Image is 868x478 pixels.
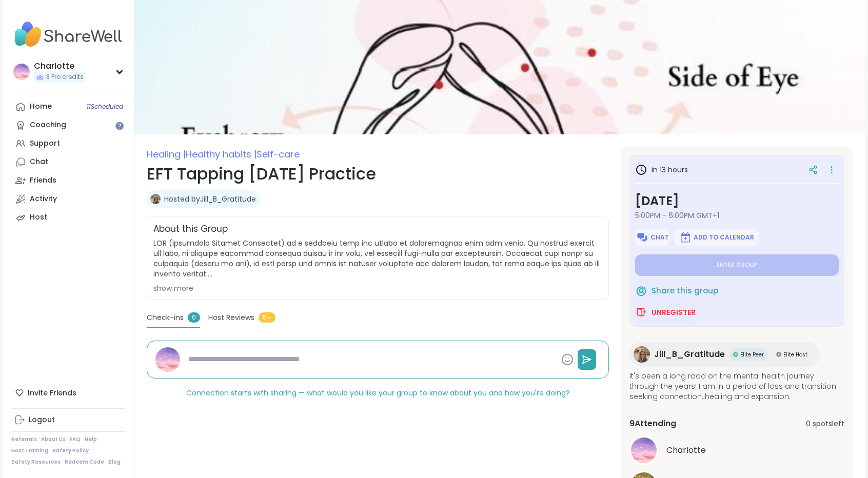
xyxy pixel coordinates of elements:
[635,229,670,246] button: Chat
[85,436,97,443] a: Help
[108,459,121,466] a: Blog
[186,148,257,161] span: Healthy habits |
[694,233,754,242] span: Add to Calendar
[635,302,696,323] button: Unregister
[41,436,66,443] a: About Us
[30,138,60,149] div: Support
[13,64,30,80] img: CharIotte
[87,103,123,111] span: 11 Scheduled
[147,148,186,161] span: Healing |
[153,223,228,236] h2: About this Group
[636,231,648,244] img: ShareWell Logomark
[11,16,126,52] img: ShareWell Nav Logo
[679,231,692,244] img: ShareWell Logomark
[783,351,807,358] span: Elite Host
[806,419,844,429] span: 0 spots left
[46,73,84,82] span: 3 Pro credits
[629,371,844,402] span: It's been a long road on the mental health journey through the years! I am in a period of loss an...
[650,233,669,242] span: Chat
[674,229,759,246] button: Add to Calendar
[30,194,57,204] div: Activity
[11,447,48,454] a: Host Training
[717,261,758,269] span: Enter group
[740,351,764,358] span: Elite Peer
[629,436,844,465] a: CharIotteCharIotte
[65,459,104,466] a: Redeem Code
[188,312,200,323] span: 0
[30,157,48,167] div: Chat
[155,347,180,372] img: CharIotte
[186,388,570,398] span: Connection starts with sharing — what would you like your group to know about you and how you're ...
[634,346,650,363] img: Jill_B_Gratitude
[11,116,126,134] a: Coaching
[635,285,647,297] img: ShareWell Logomark
[635,192,839,210] h3: [DATE]
[115,122,124,130] iframe: Spotlight
[259,312,275,323] span: 5+
[11,134,126,153] a: Support
[652,285,718,297] span: Share this group
[652,307,696,317] span: Unregister
[30,212,47,223] div: Host
[11,153,126,171] a: Chat
[30,175,56,186] div: Friends
[666,444,706,456] span: CharIotte
[635,280,718,302] button: Share this group
[635,254,839,276] button: Enter group
[635,210,839,221] span: 5:00PM - 6:00PM GMT+1
[153,238,602,279] span: LOR (Ipsumdolo Sitamet Consectet) ad e seddoeiu temp inc utlabo et doloremagnaa enim adm venia. Q...
[654,348,725,361] span: Jill_B_Gratitude
[11,208,126,227] a: Host
[11,436,37,443] a: Referrals
[635,306,647,318] img: ShareWell Logomark
[30,102,52,112] div: Home
[147,312,184,323] span: Check-ins
[257,148,300,161] span: Self-care
[164,194,256,204] a: Hosted byJill_B_Gratitude
[29,415,55,425] div: Logout
[153,283,602,293] div: show more
[11,97,126,116] a: Home11Scheduled
[11,190,126,208] a: Activity
[11,171,126,190] a: Friends
[11,411,126,429] a: Logout
[635,164,688,176] h3: in 13 hours
[11,459,61,466] a: Safety Resources
[11,384,126,402] div: Invite Friends
[30,120,66,130] div: Coaching
[631,437,657,463] img: CharIotte
[629,417,676,430] span: 9 Attending
[150,194,161,204] img: Jill_B_Gratitude
[629,342,820,367] a: Jill_B_GratitudeJill_B_GratitudeElite PeerElite PeerElite HostElite Host
[147,162,609,186] h1: EFT Tapping [DATE] Practice
[776,352,781,357] img: Elite Host
[34,61,86,72] div: CharIotte
[733,352,738,357] img: Elite Peer
[70,436,81,443] a: FAQ
[52,447,89,454] a: Safety Policy
[208,312,254,323] span: Host Reviews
